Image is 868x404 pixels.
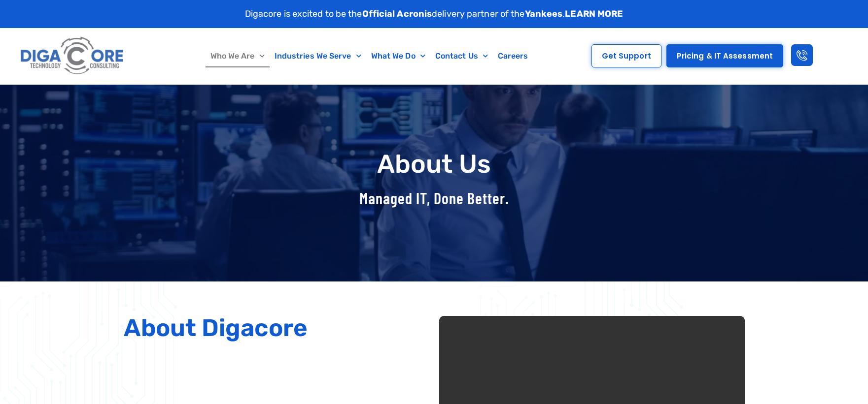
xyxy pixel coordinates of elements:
p: Digacore is excited to be the delivery partner of the . [245,7,624,21]
span: Managed IT, Done Better. [359,188,509,207]
a: LEARN MORE [565,8,623,19]
a: Careers [493,45,533,67]
a: What We Do [366,45,430,67]
h1: About Us [119,150,750,178]
img: Digacore logo 1 [18,33,127,79]
nav: Menu [172,45,567,67]
h2: About Digacore [124,316,429,340]
span: Get Support [602,52,651,60]
a: Industries We Serve [270,45,366,67]
a: Get Support [591,44,661,67]
strong: Yankees [525,8,563,19]
strong: Official Acronis [362,8,432,19]
a: Contact Us [430,45,493,67]
span: Pricing & IT Assessment [677,52,773,60]
a: Pricing & IT Assessment [666,44,783,67]
a: Who We Are [206,45,270,67]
